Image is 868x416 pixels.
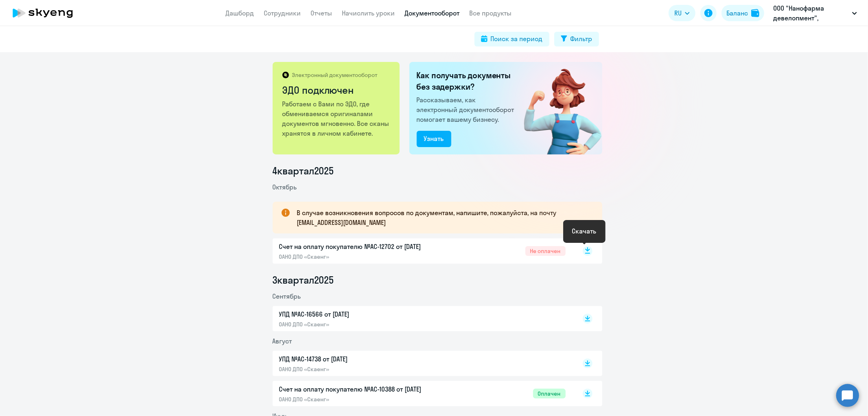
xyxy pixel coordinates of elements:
[279,242,450,251] p: Счет на оплату покупателю №AC-12702 от [DATE]
[279,384,450,394] p: Счет на оплату покупателю №AC-10388 от [DATE]
[311,9,332,17] a: Отчеты
[279,396,450,403] p: ОАНО ДПО «Скаенг»
[279,253,450,260] p: ОАНО ДПО «Скаенг»
[571,34,593,44] div: Фильтр
[264,9,301,17] a: Сотрудники
[417,131,451,147] button: Узнать
[279,242,566,260] a: Счет на оплату покупателю №AC-12702 от [DATE]ОАНО ДПО «Скаенг»Не оплачен
[342,9,395,17] a: Начислить уроки
[722,5,764,21] button: Балансbalance
[273,337,292,345] span: Август
[405,9,460,17] a: Документооборот
[751,9,759,17] img: balance
[226,9,254,17] a: Дашборд
[273,164,602,177] li: 4 квартал 2025
[279,309,450,319] p: УПД №AC-16566 от [DATE]
[674,8,682,18] span: RU
[424,134,444,143] div: Узнать
[279,365,450,373] p: ОАНО ДПО «Скаенг»
[279,354,566,373] a: УПД №AC-14738 от [DATE]ОАНО ДПО «Скаенг»
[417,70,518,92] h2: Как получать документы без задержки?
[773,3,849,23] p: ООО "Нанофарма девелопмент", НАНОФАРМА ДЕВЕЛОПМЕНТ, ООО
[279,321,450,328] p: ОАНО ДПО «Скаенг»
[273,292,301,300] span: Сентябрь
[292,71,378,79] p: Электронный документооборот
[511,62,602,154] img: connected
[769,3,861,23] button: ООО "Нанофарма девелопмент", НАНОФАРМА ДЕВЕЛОПМЕНТ, ООО
[470,9,512,17] a: Все продукты
[279,384,566,403] a: Счет на оплату покупателю №AC-10388 от [DATE]ОАНО ДПО «Скаенг»Оплачен
[533,389,566,398] span: Оплачен
[554,32,599,46] button: Фильтр
[279,309,566,328] a: УПД №AC-16566 от [DATE]ОАНО ДПО «Скаенг»
[491,34,543,44] div: Поиск за период
[474,32,549,46] button: Поиск за период
[572,226,597,236] div: Скачать
[726,8,748,18] div: Баланс
[282,99,391,138] p: Работаем с Вами по ЭДО, где обмениваемся оригиналами документов мгновенно. Все сканы хранятся в л...
[417,95,518,124] p: Рассказываем, как электронный документооборот помогает вашему бизнесу.
[525,246,566,256] span: Не оплачен
[282,84,391,97] h2: ЭДО подключен
[273,183,297,191] span: Октябрь
[273,273,602,286] li: 3 квартал 2025
[279,354,450,364] p: УПД №AC-14738 от [DATE]
[297,208,588,227] p: В случае возникновения вопросов по документам, напишите, пожалуйста, на почту [EMAIL_ADDRESS][DOM...
[669,5,695,21] button: RU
